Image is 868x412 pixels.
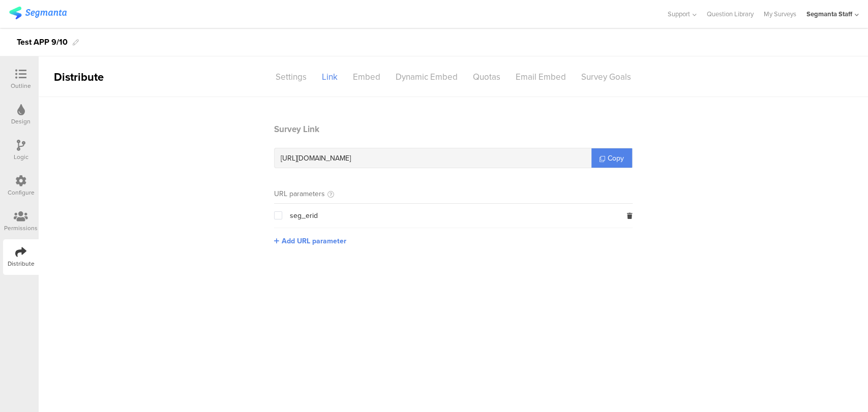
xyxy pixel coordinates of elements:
div: Outline [11,81,31,90]
span: seg_erid [290,212,318,220]
div: Test APP 9/10 [17,34,68,50]
div: URL parameters [274,188,325,199]
div: Logic [14,152,28,162]
div: Quotas [465,68,508,86]
div: Distribute [39,69,156,85]
div: Email Embed [508,68,574,86]
span: Copy [608,153,624,164]
div: Survey Goals [574,68,639,86]
button: Add URL parameter [274,236,346,246]
header: Survey Link [274,123,633,136]
span: Support [668,9,690,19]
div: Embed [345,68,388,86]
div: Permissions [4,224,38,233]
div: Configure [8,188,35,197]
div: Link [314,68,345,86]
span: [URL][DOMAIN_NAME] [281,153,351,164]
img: segmanta logo [9,7,67,19]
div: Dynamic Embed [388,68,465,86]
div: Design [11,117,31,126]
span: Add URL parameter [282,236,346,246]
div: Distribute [8,259,35,268]
div: Segmanta Staff [806,9,852,19]
div: Settings [268,68,314,86]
